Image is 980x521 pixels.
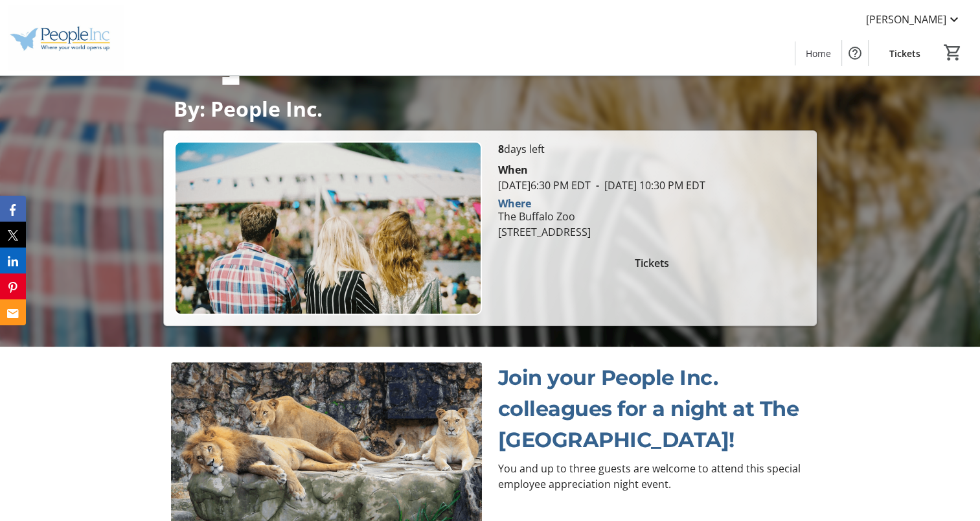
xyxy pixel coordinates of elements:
span: Tickets [635,255,669,271]
span: 8 [497,142,503,156]
button: [PERSON_NAME] [856,9,972,30]
span: [DATE] 6:30 PM EDT [497,178,590,192]
img: Campaign CTA Media Photo [174,141,482,314]
a: Tickets [879,41,931,65]
span: Tickets [889,47,920,60]
span: [DATE] 10:30 PM EDT [590,178,705,192]
span: [PERSON_NAME] [866,12,946,27]
div: The Buffalo Zoo [497,209,590,224]
img: People Inc.'s Logo [8,5,123,70]
button: Help [842,40,868,66]
button: Tickets [497,250,805,276]
div: [STREET_ADDRESS] [497,224,590,240]
a: Home [795,41,841,65]
p: Join your People Inc. colleagues for a night at The [GEOGRAPHIC_DATA]! [497,362,808,456]
p: days left [497,141,805,157]
span: - [590,178,604,192]
p: By: People Inc. [174,97,806,120]
div: Where [497,198,530,209]
div: When [497,162,527,178]
span: Home [806,47,831,60]
p: You and up to three guests are welcome to attend this special employee appreciation night event. [497,461,808,492]
button: Cart [941,41,964,64]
